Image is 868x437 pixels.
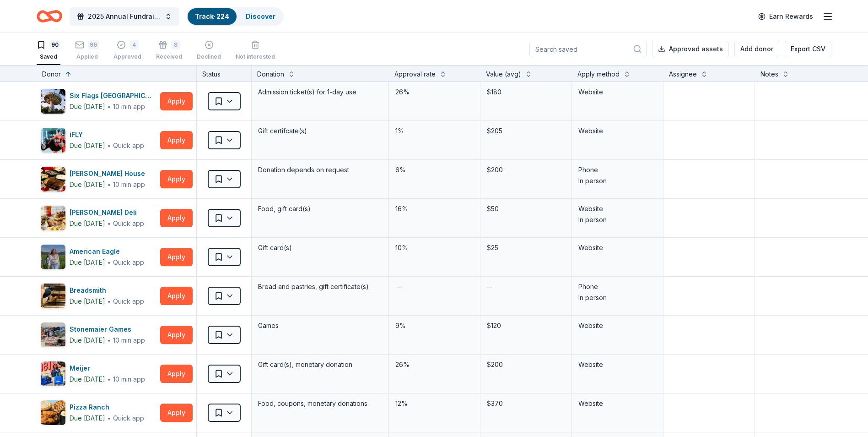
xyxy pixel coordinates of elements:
[70,140,105,151] div: Due [DATE]
[160,287,193,305] button: Apply
[70,246,144,257] div: American Eagle
[107,297,111,305] span: ∙
[107,336,111,344] span: ∙
[88,40,99,49] div: 96
[160,404,193,422] button: Apply
[394,280,402,293] div: --
[70,363,145,374] div: Meijer
[257,319,383,332] div: Games
[75,37,99,65] button: 96Applied
[257,69,284,80] div: Donation
[37,37,60,65] button: 90Saved
[486,241,566,254] div: $25
[160,365,193,383] button: Apply
[70,101,105,112] div: Due [DATE]
[394,69,436,80] div: Approval rate
[70,257,105,268] div: Due [DATE]
[40,127,156,153] button: Image for iFLYiFLYDue [DATE]∙Quick app
[41,322,65,347] img: Image for Stonemaier Games
[70,413,105,424] div: Due [DATE]
[486,319,566,332] div: $120
[40,244,156,270] button: Image for American EagleAmerican EagleDue [DATE]∙Quick app
[75,53,99,60] div: Applied
[107,180,111,188] span: ∙
[107,258,111,266] span: ∙
[160,326,193,344] button: Apply
[113,375,145,384] div: 10 min app
[760,69,778,80] div: Notes
[70,374,105,385] div: Due [DATE]
[107,103,111,110] span: ∙
[40,205,156,231] button: Image for McAlister's Deli[PERSON_NAME] DeliDue [DATE]∙Quick app
[107,375,111,383] span: ∙
[486,164,566,176] div: $200
[578,175,657,186] div: In person
[578,359,657,370] div: Website
[257,397,383,410] div: Food, coupons, monetary donations
[734,41,779,57] button: Add donor
[257,358,383,371] div: Gift card(s), monetary donation
[578,87,657,98] div: Website
[394,241,474,254] div: 10%
[49,40,60,49] div: 90
[187,7,284,26] button: Track· 224Discover
[41,284,65,308] img: Image for Breadsmith
[129,40,139,49] div: 4
[107,414,111,422] span: ∙
[257,280,383,293] div: Bread and pastries, gift certificate(s)
[70,207,144,218] div: [PERSON_NAME] Deli
[40,166,156,192] button: Image for Ruth's Chris Steak House[PERSON_NAME] HouseDue [DATE]∙10 min app
[486,202,566,215] div: $50
[70,90,156,101] div: Six Flags [GEOGRAPHIC_DATA] ([GEOGRAPHIC_DATA])
[70,129,144,140] div: iFLY
[70,402,144,413] div: Pizza Ranch
[236,37,275,65] button: Not interested
[578,281,657,292] div: Phone
[246,12,275,20] a: Discover
[652,41,729,57] button: Approved assets
[41,167,65,191] img: Image for Ruth's Chris Steak House
[394,397,474,410] div: 12%
[394,164,474,176] div: 6%
[160,170,193,188] button: Apply
[486,125,566,137] div: $205
[578,242,657,253] div: Website
[40,400,156,426] button: Image for Pizza RanchPizza RanchDue [DATE]∙Quick app
[41,361,65,386] img: Image for Meijer
[113,53,141,60] div: Approved
[113,258,144,267] div: Quick app
[578,398,657,409] div: Website
[785,41,831,57] button: Export CSV
[257,86,383,98] div: Admission ticket(s) for 1-day use
[70,335,105,346] div: Due [DATE]
[107,219,111,227] span: ∙
[394,86,474,98] div: 26%
[160,209,193,227] button: Apply
[113,37,141,65] button: 4Approved
[669,69,697,80] div: Assignee
[394,358,474,371] div: 26%
[160,131,193,149] button: Apply
[70,324,145,335] div: Stonemaier Games
[113,297,144,306] div: Quick app
[37,5,62,27] a: Home
[156,53,182,60] div: Received
[257,164,383,176] div: Donation depends on request
[578,292,657,303] div: In person
[41,128,65,153] img: Image for iFLY
[113,141,144,150] div: Quick app
[394,125,474,137] div: 1%
[394,202,474,215] div: 16%
[578,164,657,175] div: Phone
[70,285,144,296] div: Breadsmith
[578,214,657,225] div: In person
[113,336,145,345] div: 10 min app
[37,53,60,60] div: Saved
[40,88,156,114] button: Image for Six Flags Great America (Gurnee)Six Flags [GEOGRAPHIC_DATA] ([GEOGRAPHIC_DATA])Due [DAT...
[41,89,65,114] img: Image for Six Flags Great America (Gurnee)
[171,40,180,49] div: 8
[486,280,493,293] div: --
[40,322,156,348] button: Image for Stonemaier GamesStonemaier GamesDue [DATE]∙10 min app
[578,203,657,214] div: Website
[257,202,383,215] div: Food, gift card(s)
